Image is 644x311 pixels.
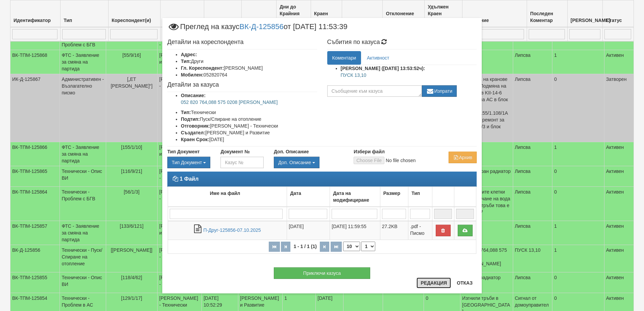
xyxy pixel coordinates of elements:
td: [DATE] [287,221,330,240]
td: [DATE] 11:59:55 [330,221,380,240]
label: Тип Документ [167,148,200,155]
span: Преглед на казус от [DATE] 11:53:39 [167,23,348,36]
b: Тип [411,191,420,196]
span: Доп. Описание [278,160,311,165]
button: Предишна страница [281,242,290,252]
button: Архив [449,152,477,163]
button: Редакция [416,277,451,288]
strong: [PERSON_NAME] ([DATE] 13:53:52ч): [341,66,425,71]
button: Доп. Описание [274,157,319,168]
td: : No sort applied, activate to apply an ascending sort [432,186,454,207]
strong: 1 Файл [180,176,198,182]
p: 052 820 764,088 575 0208 [PERSON_NAME] [181,99,317,106]
li: [PERSON_NAME] и Развитие [181,129,317,136]
input: Казус № [220,157,263,168]
button: Изпрати [422,85,457,97]
b: Тип: [181,59,191,64]
li: Пуск/Спиране на отопление [181,116,317,123]
a: Активност [362,51,394,65]
button: Отказ [453,277,477,288]
div: Двоен клик, за изчистване на избраната стойност. [274,157,343,168]
a: Коментари [327,51,361,65]
td: .pdf - Писмо [408,221,432,240]
a: П-Друг-125856-07.10.2025 [204,227,261,233]
li: Други [181,58,317,65]
select: Брой редове на страница [343,242,360,251]
td: Име на файл: No sort applied, activate to apply an ascending sort [168,186,287,207]
b: Гл. Кореспондент: [181,65,224,71]
li: Технически [181,109,317,116]
li: [PERSON_NAME] [181,65,317,71]
button: Последна страница [331,242,342,252]
b: Подтип: [181,116,200,122]
select: Страница номер [361,242,375,251]
td: Тип: No sort applied, activate to apply an ascending sort [408,186,432,207]
h4: Детайли за казуса [167,82,317,88]
b: Описание: [181,93,206,98]
li: [DATE] [181,136,317,143]
div: Двоен клик, за изчистване на избраната стойност. [167,157,210,168]
h4: Събития по казуса [327,39,477,46]
b: Мобилен: [181,72,204,77]
b: Име на файл [210,191,240,196]
td: Дата: No sort applied, activate to apply an ascending sort [287,186,330,207]
b: Дата [290,191,301,196]
button: Тип Документ [167,157,210,168]
p: ПУСК 13,10 [341,72,477,79]
b: Отговорник: [181,123,210,129]
button: Следваща страница [320,242,329,252]
b: Тип: [181,110,191,115]
b: Краен Срок: [181,137,209,142]
label: Доп. Описание [274,148,309,155]
td: Дата на модифициране: No sort applied, activate to apply an ascending sort [330,186,380,207]
td: Размер: No sort applied, activate to apply an ascending sort [380,186,408,207]
tr: П-Друг-125856-07.10.2025.pdf - Писмо [168,221,476,240]
h4: Детайли на кореспондента [167,39,317,46]
b: Адрес: [181,52,197,57]
b: Размер [383,191,400,196]
b: Дата на модифициране [333,191,369,203]
label: Документ № [220,148,249,155]
td: 27.2KB [380,221,408,240]
li: [PERSON_NAME] - Технически [181,123,317,129]
td: : No sort applied, activate to apply an ascending sort [454,186,476,207]
button: Приключи казуса [274,267,370,279]
b: Създател: [181,130,205,135]
li: 052820764 [181,71,317,78]
span: Тип Документ [172,160,202,165]
a: ВК-Д-125856 [239,22,283,31]
span: 1 - 1 / 1 (1) [292,244,318,249]
label: Избери файл [354,148,385,155]
button: Първа страница [269,242,280,252]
